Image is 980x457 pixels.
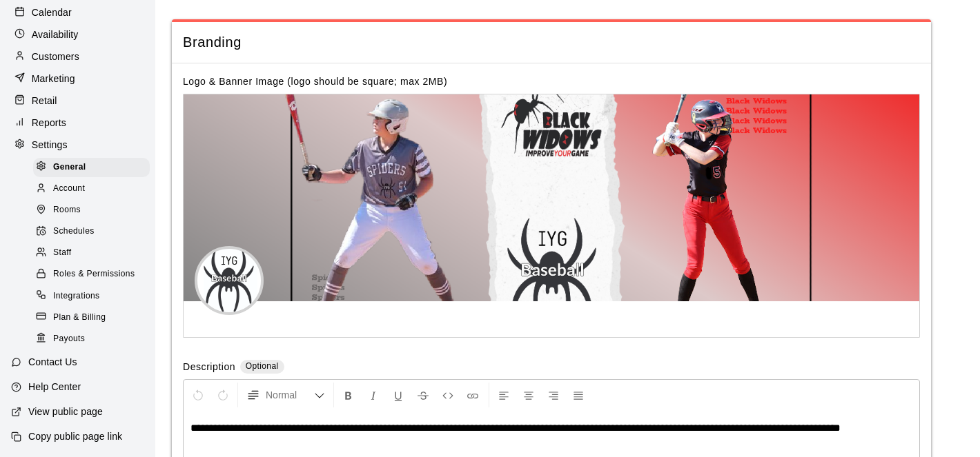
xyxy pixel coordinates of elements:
[33,158,150,177] div: General
[186,383,210,407] button: Undo
[53,182,85,196] span: Account
[53,225,95,238] span: Schedules
[337,383,360,407] button: Format Bold
[33,328,155,349] a: Payouts
[33,265,150,284] div: Roles & Permissions
[53,290,100,303] span: Integrations
[33,329,150,349] div: Payouts
[53,246,71,260] span: Staff
[33,222,150,241] div: Schedules
[11,24,144,45] a: Availability
[33,179,150,199] div: Account
[11,112,144,133] a: Reports
[32,116,66,130] p: Reports
[492,383,516,407] button: Left Align
[436,383,460,407] button: Insert Code
[32,94,57,108] p: Retail
[246,361,279,371] span: Optional
[183,76,447,87] label: Logo & Banner Image (logo should be square; max 2MB)
[53,332,85,346] span: Payouts
[461,383,484,407] button: Insert Link
[53,311,106,325] span: Plan & Billing
[183,360,235,376] label: Description
[33,307,155,328] a: Plan & Billing
[28,429,122,443] p: Copy public page link
[32,138,68,152] p: Settings
[266,388,314,402] span: Normal
[411,383,435,407] button: Format Strikethrough
[11,90,144,111] a: Retail
[11,2,144,23] a: Calendar
[33,287,150,306] div: Integrations
[53,161,86,174] span: General
[241,383,331,407] button: Formatting Options
[362,383,385,407] button: Format Italics
[53,203,81,217] span: Rooms
[53,267,135,281] span: Roles & Permissions
[33,243,150,263] div: Staff
[33,200,155,221] a: Rooms
[33,156,155,178] a: General
[11,46,144,67] a: Customers
[386,383,410,407] button: Format Underline
[28,405,103,418] p: View public page
[33,308,150,327] div: Plan & Billing
[183,33,920,52] span: Branding
[33,243,155,264] a: Staff
[517,383,540,407] button: Center Align
[33,201,150,220] div: Rooms
[33,178,155,199] a: Account
[33,285,155,307] a: Integrations
[32,72,75,85] p: Marketing
[32,6,72,19] p: Calendar
[11,68,144,89] a: Marketing
[211,383,235,407] button: Redo
[28,355,77,369] p: Contact Us
[32,28,79,41] p: Availability
[567,383,590,407] button: Justify Align
[11,134,144,155] a: Settings
[33,264,155,285] a: Roles & Permissions
[542,383,565,407] button: Right Align
[28,380,81,394] p: Help Center
[32,50,79,63] p: Customers
[33,221,155,243] a: Schedules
